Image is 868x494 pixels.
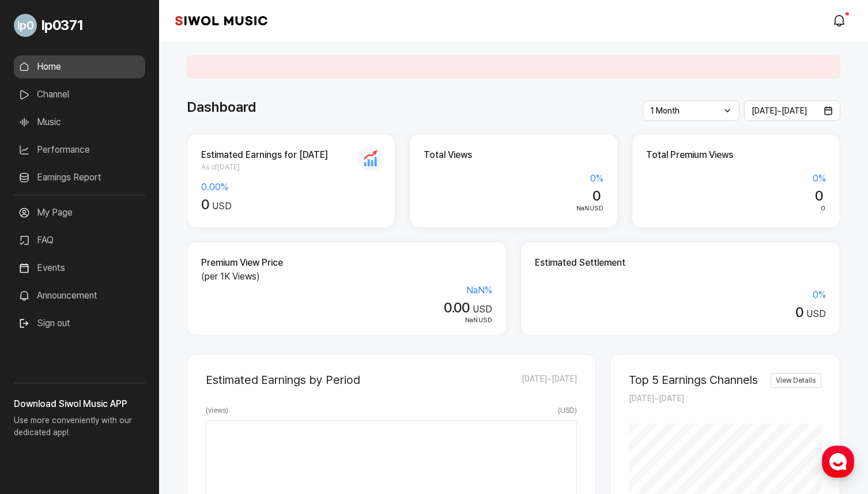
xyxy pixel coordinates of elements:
span: NaN [465,316,478,324]
span: NaN [576,204,589,212]
h2: Estimated Earnings for [DATE] [201,148,381,162]
span: ( USD ) [558,405,577,416]
a: Announcement [14,284,145,307]
div: USD [201,315,492,326]
span: ( views ) [206,405,228,416]
h1: Dashboard [187,97,256,118]
div: 0 % [535,288,826,302]
h3: Download Siwol Music APP [14,397,145,411]
span: As of [DATE] [201,162,381,172]
span: 0 [795,304,803,320]
span: lp0371 [41,15,83,36]
span: 0.00 [444,299,469,316]
h2: Estimated Settlement [535,256,826,270]
div: NaN % [201,284,492,297]
h2: Total Premium Views [646,148,826,162]
a: FAQ [14,229,145,252]
div: 0.00 % [201,180,381,194]
span: 0 [815,187,822,204]
div: 0 % [646,172,826,186]
a: modal.notifications [829,9,852,32]
span: 1 Month [650,106,680,115]
a: Earnings Report [14,166,145,189]
div: USD [424,203,603,214]
a: Events [14,257,145,280]
a: Music [14,111,145,134]
div: USD [535,304,826,321]
a: Home [14,55,145,78]
span: 0 [821,204,825,212]
h2: Premium View Price [201,256,492,270]
div: 0 % [424,172,603,186]
a: View Details [771,373,821,388]
span: 0 [201,196,209,213]
a: Channel [14,83,145,106]
span: [DATE] ~ [DATE] [752,106,807,115]
div: USD [201,300,492,316]
h2: Estimated Earnings by Period [206,373,360,387]
a: Performance [14,138,145,161]
a: Go to My Profile [14,9,145,42]
p: (per 1K Views) [201,270,492,284]
h2: Total Views [424,148,603,162]
button: [DATE]~[DATE] [744,100,841,121]
span: [DATE] ~ [DATE] [629,394,684,403]
p: Use more conveniently with our dedicated app! [14,411,145,448]
h2: Top 5 Earnings Channels [629,373,758,387]
a: My Page [14,201,145,224]
button: Sign out [14,312,75,335]
span: [DATE] ~ [DATE] [522,373,577,387]
span: 0 [592,187,600,204]
div: USD [201,197,381,213]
